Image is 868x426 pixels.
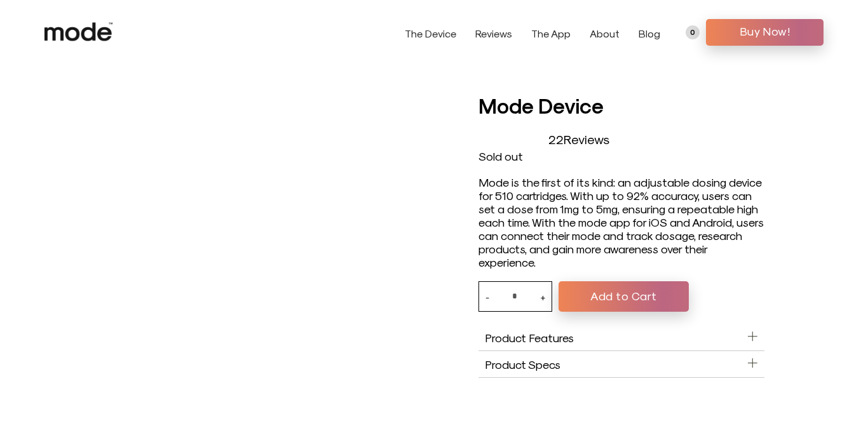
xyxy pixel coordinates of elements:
[485,282,489,311] button: -
[559,281,689,312] button: Add to Cart
[405,27,456,39] a: The Device
[715,22,814,41] span: Buy Now!
[564,131,609,147] span: Reviews
[540,282,545,311] button: +
[639,27,660,39] a: Blog
[590,27,620,39] a: About
[686,25,700,39] a: 0
[706,19,824,46] a: Buy Now!
[548,131,564,147] span: 22
[478,149,523,163] span: Sold out
[475,27,512,39] a: Reviews
[478,90,764,121] h1: Mode Device
[478,175,764,269] div: Mode is the first of its kind: an adjustable dosing device for 510 cartridges. With up to 92% acc...
[485,331,574,344] span: Product Features
[485,357,560,371] span: Product Specs
[531,27,571,39] a: The App
[59,90,434,378] product-gallery: Mode Device product carousel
